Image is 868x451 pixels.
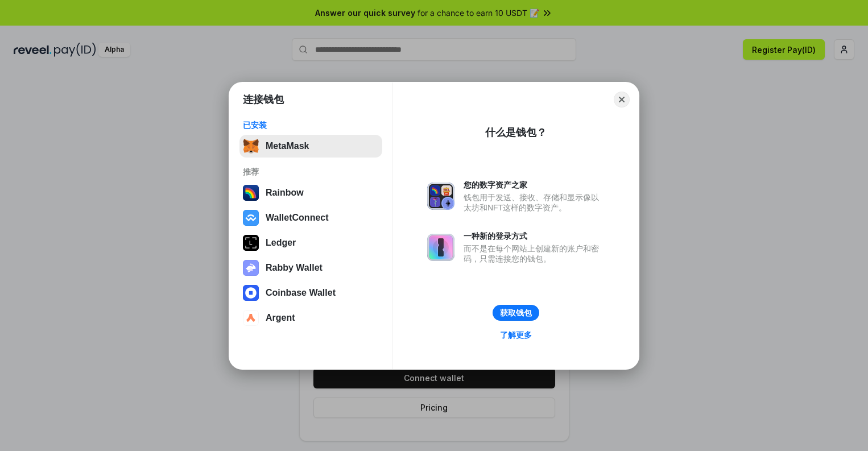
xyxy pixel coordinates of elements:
img: svg+xml,%3Csvg%20width%3D%2228%22%20height%3D%2228%22%20viewBox%3D%220%200%2028%2028%22%20fill%3D... [243,285,259,301]
div: 了解更多 [500,330,532,340]
div: WalletConnect [266,213,329,223]
div: 什么是钱包？ [485,126,547,139]
button: Coinbase Wallet [239,282,382,304]
div: Rabby Wallet [266,263,323,273]
img: svg+xml,%3Csvg%20xmlns%3D%22http%3A%2F%2Fwww.w3.org%2F2000%2Fsvg%22%20width%3D%2228%22%20height%3... [243,235,259,251]
button: Argent [239,307,382,329]
div: Coinbase Wallet [266,288,336,298]
button: Rainbow [239,181,382,204]
button: 获取钱包 [493,305,539,321]
img: svg+xml,%3Csvg%20fill%3D%22none%22%20height%3D%2233%22%20viewBox%3D%220%200%2035%2033%22%20width%... [243,138,259,154]
img: svg+xml,%3Csvg%20xmlns%3D%22http%3A%2F%2Fwww.w3.org%2F2000%2Fsvg%22%20fill%3D%22none%22%20viewBox... [427,234,454,261]
button: WalletConnect [239,206,382,229]
button: Rabby Wallet [239,256,382,279]
img: svg+xml,%3Csvg%20width%3D%22120%22%20height%3D%22120%22%20viewBox%3D%220%200%20120%20120%22%20fil... [243,185,259,201]
div: Argent [266,313,295,323]
button: MetaMask [239,135,382,158]
button: Close [614,92,630,107]
div: MetaMask [266,141,309,151]
h1: 连接钱包 [243,93,284,106]
div: 而不是在每个网站上创建新的账户和密码，只需连接您的钱包。 [464,243,605,264]
img: svg+xml,%3Csvg%20width%3D%2228%22%20height%3D%2228%22%20viewBox%3D%220%200%2028%2028%22%20fill%3D... [243,210,259,226]
div: 钱包用于发送、接收、存储和显示像以太坊和NFT这样的数字资产。 [464,192,605,213]
div: 您的数字资产之家 [464,180,605,190]
div: 一种新的登录方式 [464,231,605,241]
img: svg+xml,%3Csvg%20width%3D%2228%22%20height%3D%2228%22%20viewBox%3D%220%200%2028%2028%22%20fill%3D... [243,310,259,326]
div: 获取钱包 [500,308,532,318]
div: 推荐 [243,167,379,177]
div: Ledger [266,238,296,248]
img: svg+xml,%3Csvg%20xmlns%3D%22http%3A%2F%2Fwww.w3.org%2F2000%2Fsvg%22%20fill%3D%22none%22%20viewBox... [427,183,454,210]
a: 了解更多 [493,328,539,342]
img: svg+xml,%3Csvg%20xmlns%3D%22http%3A%2F%2Fwww.w3.org%2F2000%2Fsvg%22%20fill%3D%22none%22%20viewBox... [243,260,259,276]
div: 已安装 [243,120,379,130]
button: Ledger [239,231,382,254]
div: Rainbow [266,188,304,198]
